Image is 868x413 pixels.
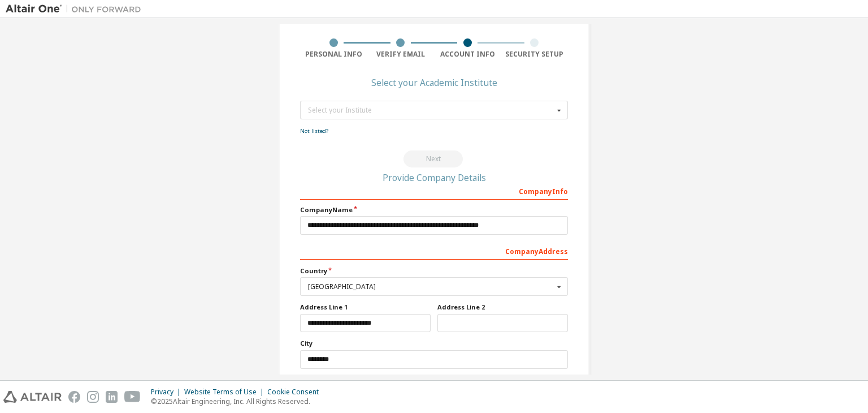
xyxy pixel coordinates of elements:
div: You need to select your Academic Institute to continue [300,150,568,167]
div: Account Info [434,50,501,59]
label: Address Line 2 [437,303,568,312]
div: Personal Info [300,50,367,59]
div: Cookie Consent [267,388,325,397]
div: [GEOGRAPHIC_DATA] [308,283,554,290]
div: Company Info [300,182,568,200]
div: Verify Email [367,50,435,59]
p: © 2025 Altair Engineering, Inc. All Rights Reserved. [151,397,325,406]
label: Country [300,266,568,276]
img: instagram.svg [87,391,99,403]
img: youtube.svg [124,391,141,403]
label: Company Name [300,205,568,214]
img: Altair One [6,3,147,15]
img: facebook.svg [68,391,80,403]
div: Provide Company Details [300,174,568,181]
img: altair_logo.svg [3,391,62,403]
div: Select your Academic Institute [371,79,497,86]
a: Not listed? [300,127,328,135]
div: Select your Institute [308,107,554,114]
div: Company Address [300,242,568,260]
div: Security Setup [501,50,568,59]
label: Address Line 1 [300,303,431,312]
div: Privacy [151,388,184,397]
img: linkedin.svg [106,391,118,403]
label: City [300,339,568,348]
div: Website Terms of Use [184,388,267,397]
